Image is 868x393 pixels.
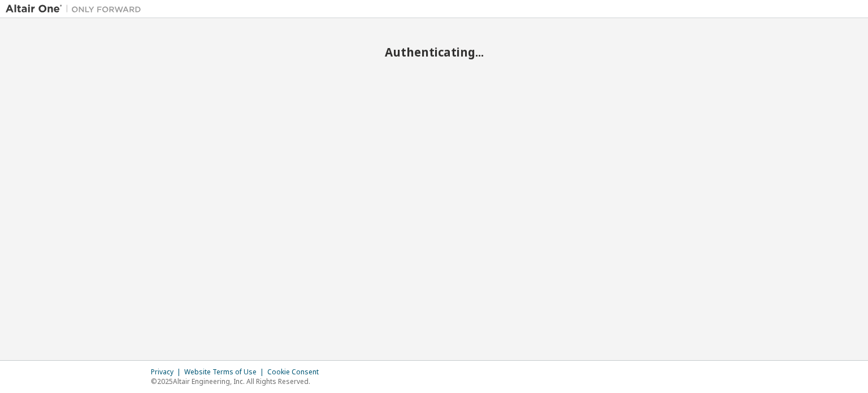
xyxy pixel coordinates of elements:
[267,368,325,377] div: Cookie Consent
[151,368,184,377] div: Privacy
[151,377,325,386] p: © 2025 Altair Engineering, Inc. All Rights Reserved.
[6,3,147,15] img: Altair One
[184,368,267,377] div: Website Terms of Use
[6,45,862,59] h2: Authenticating...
